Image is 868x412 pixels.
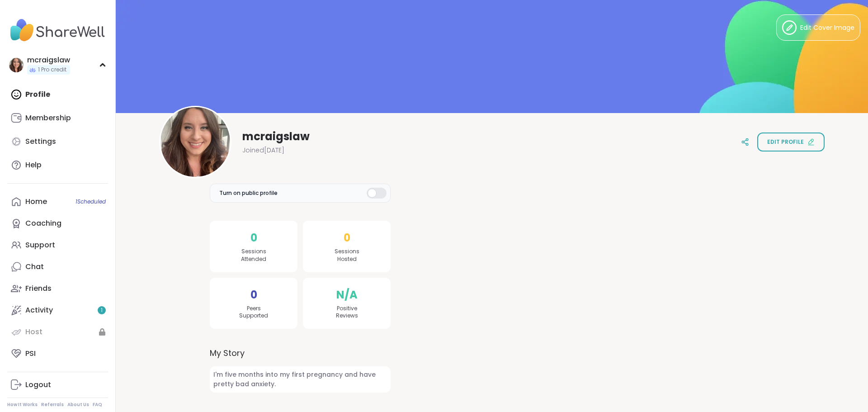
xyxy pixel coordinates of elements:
[7,213,108,234] a: Coaching
[7,107,108,129] a: Membership
[210,366,391,393] span: I'm five months into my first pregnancy and have pretty bad anxiety.
[336,305,358,320] span: Positive Reviews
[242,129,310,144] span: mcraigslaw
[335,248,359,263] span: Sessions Hosted
[7,321,108,343] a: Host
[25,305,53,315] div: Activity
[38,66,66,74] span: 1 Pro credit
[9,58,24,72] img: mcraigslaw
[7,402,38,408] a: How It Works
[7,154,108,176] a: Help
[767,138,804,146] span: Edit profile
[101,307,103,314] span: 1
[25,137,56,147] div: Settings
[800,23,854,33] span: Edit Cover Image
[75,198,106,205] span: 1 Scheduled
[7,191,108,213] a: Home1Scheduled
[25,218,61,228] div: Coaching
[757,133,825,152] button: Edit profile
[7,14,108,46] img: ShareWell Nav Logo
[219,189,278,197] span: Turn on public profile
[344,230,350,246] span: 0
[210,347,391,359] label: My Story
[25,349,36,359] div: PSI
[25,197,47,207] div: Home
[25,284,52,294] div: Friends
[160,107,230,177] img: mcraigslaw
[7,256,108,278] a: Chat
[242,146,284,155] span: Joined [DATE]
[25,327,42,337] div: Host
[336,287,358,303] span: N/A
[25,240,55,250] div: Support
[250,287,257,303] span: 0
[7,131,108,152] a: Settings
[7,299,108,321] a: Activity1
[7,278,108,299] a: Friends
[241,248,266,263] span: Sessions Attended
[25,113,71,123] div: Membership
[239,305,268,320] span: Peers Supported
[776,14,860,41] button: Edit Cover Image
[7,374,108,396] a: Logout
[25,380,51,390] div: Logout
[250,230,257,246] span: 0
[25,262,44,272] div: Chat
[27,55,70,65] div: mcraigslaw
[25,160,42,170] div: Help
[67,402,89,408] a: About Us
[41,402,64,408] a: Referrals
[7,234,108,256] a: Support
[7,343,108,365] a: PSI
[93,402,102,408] a: FAQ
